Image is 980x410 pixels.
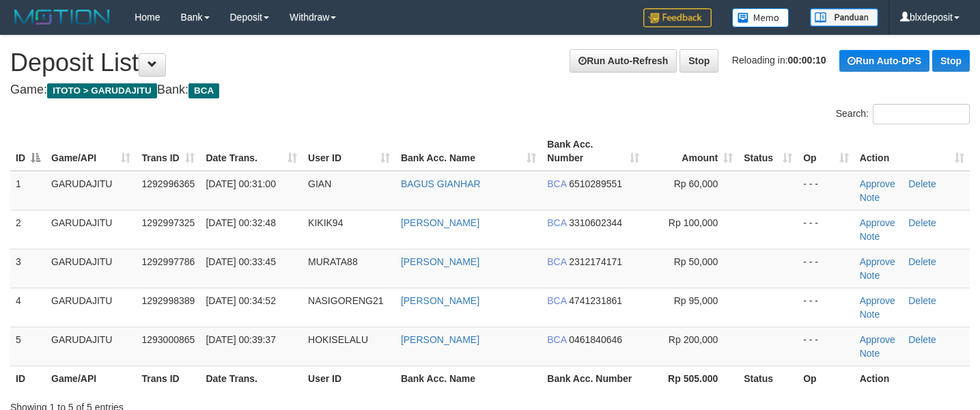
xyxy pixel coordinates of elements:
th: Bank Acc. Number: activate to sort column ascending [542,132,645,171]
a: Run Auto-Refresh [570,49,677,72]
th: Op: activate to sort column ascending [798,132,854,171]
th: Date Trans.: activate to sort column ascending [200,132,303,171]
td: - - - [798,210,854,249]
a: Stop [680,49,718,72]
a: [PERSON_NAME] [401,295,479,306]
th: Trans ID: activate to sort column ascending [136,132,200,171]
td: 5 [10,327,46,366]
span: Rp 60,000 [674,178,718,189]
span: [DATE] 00:33:45 [206,256,275,267]
a: Delete [908,295,936,306]
span: BCA [547,217,566,228]
span: [DATE] 00:39:37 [206,334,275,345]
span: Reloading in: [732,55,826,66]
span: Rp 100,000 [669,217,718,228]
span: [DATE] 00:34:52 [206,295,275,306]
a: Approve [860,178,895,189]
span: Copy 6510289551 to clipboard [569,178,622,189]
a: Approve [860,217,895,228]
a: Delete [908,334,936,345]
th: Bank Acc. Name: activate to sort column ascending [395,132,542,171]
td: - - - [798,288,854,327]
img: MOTION_logo.png [10,7,114,27]
a: Delete [908,256,936,267]
th: Rp 505.000 [645,366,738,391]
th: Status: activate to sort column ascending [738,132,798,171]
td: GARUDAJITU [46,210,136,249]
th: Op [798,366,854,391]
a: Note [860,192,880,203]
span: GIAN [308,178,331,189]
th: Game/API: activate to sort column ascending [46,132,136,171]
span: Rp 200,000 [669,334,718,345]
th: ID [10,366,46,391]
th: User ID: activate to sort column ascending [303,132,395,171]
span: Rp 95,000 [674,295,718,306]
img: panduan.png [810,8,878,27]
a: Note [860,309,880,320]
th: ID: activate to sort column descending [10,132,46,171]
a: [PERSON_NAME] [401,334,479,345]
th: Bank Acc. Name [395,366,542,391]
a: Note [860,231,880,242]
span: KIKIK94 [308,217,343,228]
th: Game/API [46,366,136,391]
td: 2 [10,210,46,249]
td: - - - [798,171,854,210]
th: Amount: activate to sort column ascending [645,132,738,171]
span: [DATE] 00:32:48 [206,217,275,228]
label: Search: [836,104,970,124]
span: BCA [547,256,566,267]
td: GARUDAJITU [46,249,136,288]
span: Copy 2312174171 to clipboard [569,256,622,267]
span: Copy 3310602344 to clipboard [569,217,622,228]
th: Date Trans. [200,366,303,391]
span: BCA [547,334,566,345]
td: - - - [798,327,854,366]
span: Rp 50,000 [674,256,718,267]
th: Action: activate to sort column ascending [854,132,970,171]
a: [PERSON_NAME] [401,217,479,228]
input: Search: [873,104,970,124]
span: 1292997786 [141,256,195,267]
a: Delete [908,217,936,228]
span: HOKISELALU [308,334,368,345]
span: 1292997325 [141,217,195,228]
a: Note [860,348,880,359]
td: GARUDAJITU [46,327,136,366]
a: Approve [860,334,895,345]
span: 1292996365 [141,178,195,189]
span: MURATA88 [308,256,358,267]
a: Stop [932,50,970,72]
img: Button%20Memo.svg [732,8,789,27]
a: Delete [908,178,936,189]
a: Note [860,270,880,281]
th: Bank Acc. Number [542,366,645,391]
span: ITOTO > GARUDAJITU [47,83,157,98]
td: 4 [10,288,46,327]
a: BAGUS GIANHAR [401,178,481,189]
td: - - - [798,249,854,288]
th: Status [738,366,798,391]
span: NASIGORENG21 [308,295,383,306]
a: Approve [860,256,895,267]
h1: Deposit List [10,49,970,77]
h4: Game: Bank: [10,83,970,97]
th: Action [854,366,970,391]
a: Run Auto-DPS [839,50,929,72]
span: BCA [188,83,219,98]
th: Trans ID [136,366,200,391]
span: Copy 4741231861 to clipboard [569,295,622,306]
a: [PERSON_NAME] [401,256,479,267]
th: User ID [303,366,395,391]
span: [DATE] 00:31:00 [206,178,275,189]
a: Approve [860,295,895,306]
img: Feedback.jpg [643,8,712,27]
span: 1292998389 [141,295,195,306]
td: GARUDAJITU [46,288,136,327]
span: 1293000865 [141,334,195,345]
td: GARUDAJITU [46,171,136,210]
span: BCA [547,178,566,189]
span: BCA [547,295,566,306]
span: Copy 0461840646 to clipboard [569,334,622,345]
